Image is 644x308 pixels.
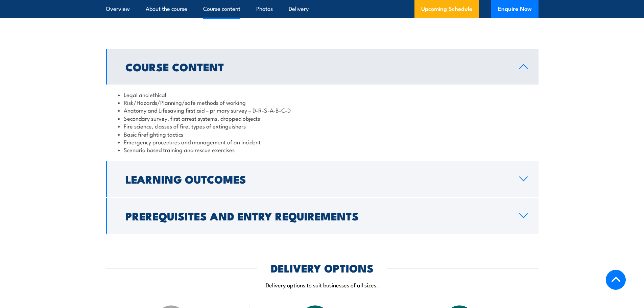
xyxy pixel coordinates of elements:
li: Secondary survey, first arrest systems, dropped objects [118,114,526,122]
li: Risk/Hazards/Planning/safe methods of working [118,98,526,106]
li: Anatomy and Lifesaving first aid – primary survey – D-R-S-A-B-C-D [118,106,526,114]
li: Emergency procedures and management of an incident [118,138,526,146]
li: Fire science, classes of fire, types of extinguishers [118,122,526,130]
h2: Prerequisites and Entry Requirements [125,211,508,220]
p: Delivery options to suit businesses of all sizes. [106,281,539,289]
a: Prerequisites and Entry Requirements [106,198,539,234]
a: Course Content [106,49,539,85]
a: Learning Outcomes [106,161,539,197]
li: Scenario based training and rescue exercises [118,146,526,153]
li: Legal and ethical [118,91,526,98]
h2: Course Content [125,62,508,71]
li: Basic firefighting tactics [118,130,526,138]
h2: DELIVERY OPTIONS [271,263,374,273]
h2: Learning Outcomes [125,174,508,184]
